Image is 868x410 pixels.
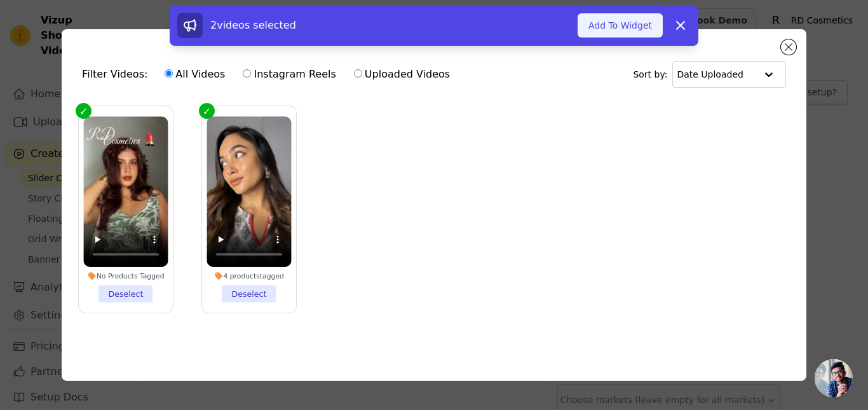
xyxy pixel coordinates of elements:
div: Filter Videos: [82,60,457,89]
label: Instagram Reels [242,66,336,83]
label: Uploaded Videos [353,66,451,83]
div: No Products Tagged [83,271,168,280]
label: All Videos [164,66,226,83]
button: Add To Widget [578,13,663,38]
span: 2 videos selected [210,19,296,31]
div: 4 products tagged [207,271,291,280]
div: Sort by: [633,61,786,88]
div: Open chat [815,359,853,397]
